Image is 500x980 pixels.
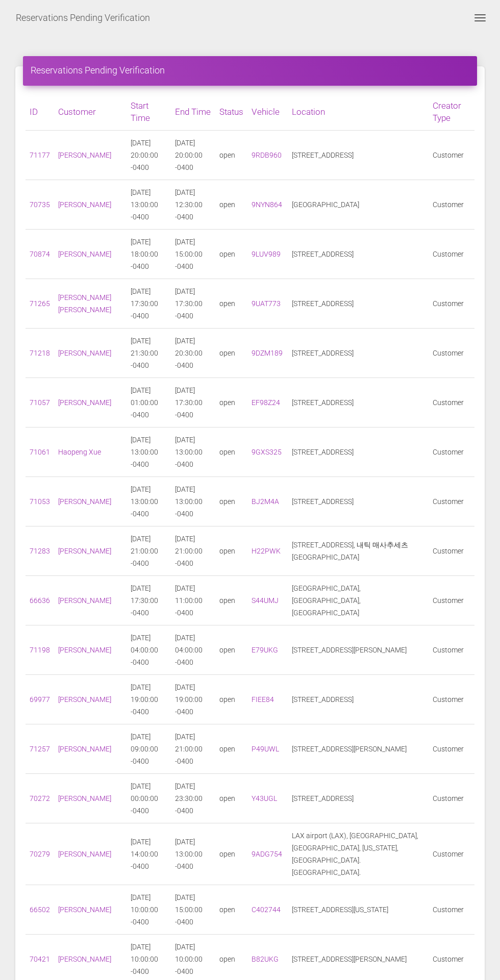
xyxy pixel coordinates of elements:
a: [PERSON_NAME] [58,794,111,802]
td: [DATE] 13:00:00 -0400 [171,477,215,526]
th: Customer [54,93,127,131]
td: Customer [429,526,474,576]
td: open [215,774,247,823]
a: 71283 [30,547,50,555]
td: Customer [429,576,474,625]
a: P49UWL [252,745,279,753]
td: open [215,526,247,576]
td: [STREET_ADDRESS][PERSON_NAME] [288,724,429,774]
td: [STREET_ADDRESS] [288,675,429,724]
a: Haopeng Xue [58,448,101,456]
td: Customer [429,675,474,724]
th: Status [215,93,247,131]
a: [PERSON_NAME] [58,646,111,654]
td: open [215,625,247,675]
td: Customer [429,477,474,526]
a: 70421 [30,955,50,963]
button: Toggle navigation [468,12,492,24]
a: Reservations Pending Verification [16,5,150,31]
a: [PERSON_NAME] [58,596,111,605]
a: E79UKG [252,646,278,654]
a: 9GXS325 [252,448,282,456]
td: [DATE] 20:00:00 -0400 [171,131,215,180]
a: 9RDB960 [252,151,282,159]
a: FIEE84 [252,695,274,703]
td: Customer [429,724,474,774]
td: [DATE] 17:30:00 -0400 [171,279,215,329]
a: 71198 [30,646,50,654]
td: [STREET_ADDRESS] [288,428,429,477]
td: [DATE] 14:00:00 -0400 [127,823,171,885]
td: [DATE] 13:00:00 -0400 [127,477,171,526]
a: 71218 [30,349,50,357]
td: [DATE] 12:30:00 -0400 [171,180,215,230]
td: [STREET_ADDRESS], 내틱 매사추세츠 [GEOGRAPHIC_DATA] [288,526,429,576]
td: [DATE] 15:00:00 -0400 [171,230,215,279]
td: [STREET_ADDRESS] [288,378,429,428]
a: 9UAT773 [252,299,281,308]
a: [PERSON_NAME] [58,349,111,357]
a: [PERSON_NAME] [58,695,111,703]
td: Customer [429,625,474,675]
th: Vehicle [247,93,288,131]
td: [STREET_ADDRESS] [288,477,429,526]
a: B82UKG [252,955,279,963]
a: 71057 [30,398,50,407]
td: [DATE] 23:30:00 -0400 [171,774,215,823]
a: [PERSON_NAME] [58,906,111,914]
td: open [215,230,247,279]
td: Customer [429,774,474,823]
a: 71177 [30,151,50,159]
a: 9NYN864 [252,200,282,209]
td: [DATE] 17:30:00 -0400 [171,378,215,428]
td: open [215,131,247,180]
a: 70735 [30,200,50,209]
td: LAX airport (LAX), [GEOGRAPHIC_DATA], [GEOGRAPHIC_DATA], [US_STATE], [GEOGRAPHIC_DATA]. [GEOGRAPH... [288,823,429,885]
td: [DATE] 17:30:00 -0400 [127,279,171,329]
td: [DATE] 13:00:00 -0400 [127,428,171,477]
a: 9LUV989 [252,250,281,258]
td: Customer [429,279,474,329]
a: H22PWK [252,547,281,555]
td: [DATE] 01:00:00 -0400 [127,378,171,428]
td: [GEOGRAPHIC_DATA] [288,180,429,230]
td: [DATE] 10:00:00 -0400 [127,885,171,935]
td: Customer [429,378,474,428]
td: [DATE] 09:00:00 -0400 [127,724,171,774]
a: 70272 [30,794,50,802]
td: open [215,428,247,477]
td: [DATE] 00:00:00 -0400 [127,774,171,823]
td: Customer [429,885,474,935]
td: [STREET_ADDRESS] [288,329,429,378]
td: open [215,180,247,230]
td: [DATE] 13:00:00 -0400 [127,180,171,230]
a: [PERSON_NAME] [58,547,111,555]
a: [PERSON_NAME] [58,250,111,258]
td: Customer [429,180,474,230]
td: open [215,477,247,526]
a: 70874 [30,250,50,258]
a: [PERSON_NAME] [58,398,111,407]
td: [DATE] 04:00:00 -0400 [127,625,171,675]
td: [DATE] 19:00:00 -0400 [127,675,171,724]
a: 9ADG754 [252,850,282,858]
td: [DATE] 21:00:00 -0400 [171,526,215,576]
a: S44UMJ [252,596,279,605]
a: [PERSON_NAME] [58,151,111,159]
h4: Reservations Pending Verification [31,64,469,77]
td: Customer [429,823,474,885]
a: [PERSON_NAME] [58,850,111,858]
a: Y43UGL [252,794,277,802]
a: 71061 [30,448,50,456]
td: open [215,329,247,378]
td: open [215,378,247,428]
td: [DATE] 21:30:00 -0400 [127,329,171,378]
td: [DATE] 21:00:00 -0400 [127,526,171,576]
td: [STREET_ADDRESS] [288,131,429,180]
td: [STREET_ADDRESS] [288,230,429,279]
td: [DATE] 20:30:00 -0400 [171,329,215,378]
a: C402744 [252,906,281,914]
td: open [215,279,247,329]
td: [DATE] 13:00:00 -0400 [171,823,215,885]
th: Start Time [127,93,171,131]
